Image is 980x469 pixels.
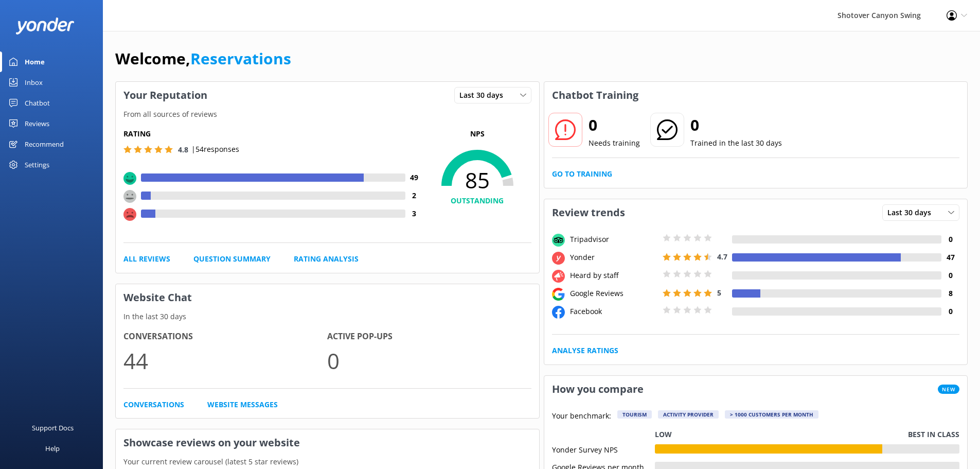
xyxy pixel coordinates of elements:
[690,137,782,149] p: Trained in the last 30 days
[567,288,660,299] div: Google Reviews
[617,410,652,419] div: Tourism
[45,438,60,459] div: Help
[887,207,937,218] span: Last 30 days
[544,376,651,403] h3: How you compare
[725,410,818,419] div: > 1000 customers per month
[552,444,655,454] div: Yonder Survey NPS
[423,128,531,140] p: NPS
[552,168,612,180] a: Go to Training
[717,288,721,298] span: 5
[193,253,271,265] a: Question Summary
[908,429,959,440] p: Best in class
[423,195,531,206] h4: OUTSTANDING
[690,113,782,137] h2: 0
[294,253,359,265] a: Rating Analysis
[567,270,660,281] div: Heard by staff
[658,410,719,419] div: Activity Provider
[544,82,646,109] h3: Chatbot Training
[459,90,509,101] span: Last 30 days
[552,345,618,356] a: Analyse Ratings
[191,144,239,155] p: | 54 responses
[25,93,50,113] div: Chatbot
[116,284,539,311] h3: Website Chat
[423,167,531,193] span: 85
[178,145,188,154] span: 4.8
[123,330,327,343] h4: Conversations
[207,399,278,410] a: Website Messages
[123,128,423,140] h5: Rating
[25,51,45,72] div: Home
[116,456,539,467] p: Your current review carousel (latest 5 star reviews)
[25,72,43,93] div: Inbox
[25,154,49,175] div: Settings
[405,172,423,183] h4: 49
[25,113,49,134] div: Reviews
[405,208,423,219] h4: 3
[25,134,64,154] div: Recommend
[327,330,531,343] h4: Active Pop-ups
[941,234,959,245] h4: 0
[941,288,959,299] h4: 8
[941,270,959,281] h4: 0
[190,48,291,69] a: Reservations
[544,199,633,226] h3: Review trends
[717,252,727,262] span: 4.7
[567,306,660,317] div: Facebook
[589,113,640,137] h2: 0
[589,137,640,149] p: Needs training
[941,252,959,263] h4: 47
[123,343,327,378] p: 44
[116,109,539,120] p: From all sources of reviews
[116,311,539,322] p: In the last 30 days
[115,46,291,71] h1: Welcome,
[123,399,184,410] a: Conversations
[327,343,531,378] p: 0
[552,410,611,423] p: Your benchmark:
[116,82,215,109] h3: Your Reputation
[941,306,959,317] h4: 0
[32,418,74,438] div: Support Docs
[123,253,170,265] a: All Reviews
[116,429,539,456] h3: Showcase reviews on your website
[405,190,423,201] h4: 2
[15,18,75,34] img: yonder-white-logo.png
[567,234,660,245] div: Tripadvisor
[655,429,672,440] p: Low
[567,252,660,263] div: Yonder
[938,385,959,394] span: New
